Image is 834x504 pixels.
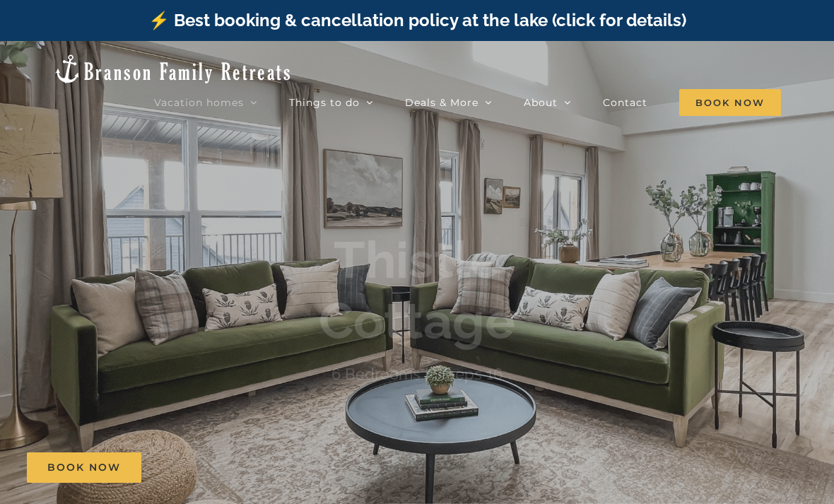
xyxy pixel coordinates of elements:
[405,98,478,107] span: Deals & More
[603,98,647,107] span: Contact
[524,88,571,117] a: About
[331,365,503,383] h4: 6 Bedrooms | Sleeps 16
[679,89,781,116] span: Book Now
[289,98,360,107] span: Things to do
[405,88,492,117] a: Deals & More
[27,452,141,483] a: Book Now
[289,88,373,117] a: Things to do
[148,10,686,30] a: ⚡️ Best booking & cancellation policy at the lake (click for details)
[154,98,244,107] span: Vacation homes
[47,462,121,474] span: Book Now
[603,88,647,117] a: Contact
[154,88,257,117] a: Vacation homes
[319,230,515,351] b: Thistle Cottage
[524,98,558,107] span: About
[53,53,293,85] img: Branson Family Retreats Logo
[154,88,781,117] nav: Main Menu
